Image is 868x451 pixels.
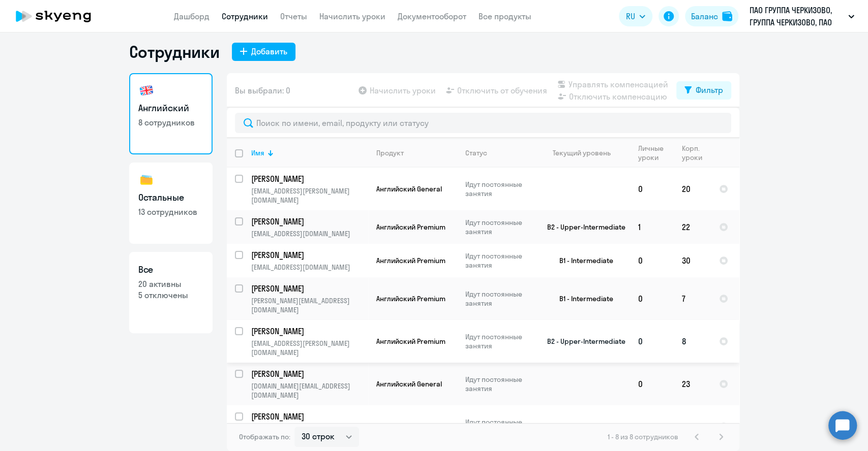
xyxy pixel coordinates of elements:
a: Документооборот [398,11,466,21]
div: Добавить [251,45,287,57]
button: Балансbalance [685,6,738,26]
td: B2 - Upper-Intermediate [535,320,630,363]
td: 0 [630,168,674,210]
td: 20 [674,168,711,210]
p: 8 сотрудников [138,117,203,128]
p: [EMAIL_ADDRESS][PERSON_NAME][DOMAIN_NAME] [251,339,368,357]
a: Сотрудники [222,11,268,21]
p: Идут постоянные занятия [465,218,535,236]
p: [PERSON_NAME] [251,326,366,337]
span: Английский General [376,184,442,194]
button: ПАО ГРУППА ЧЕРКИЗОВО, ГРУППА ЧЕРКИЗОВО, ПАО [744,4,859,28]
span: Вы выбрали: 0 [235,84,290,96]
p: [EMAIL_ADDRESS][DOMAIN_NAME] [251,263,368,272]
td: 0 [630,277,674,320]
div: Имя [251,148,264,157]
span: Отображать по: [239,432,290,441]
p: [PERSON_NAME] [251,411,366,422]
a: [PERSON_NAME] [251,173,368,184]
div: Фильтр [696,84,723,96]
p: Идут постоянные занятия [465,417,535,436]
td: B2 - Upper-Intermediate [535,210,630,244]
span: Английский General [376,379,442,389]
p: Идут постоянные занятия [465,251,535,270]
div: Продукт [376,148,457,157]
a: Все20 активны5 отключены [129,252,213,333]
p: Идут постоянные занятия [465,375,535,393]
img: balance [722,11,732,21]
h3: Все [138,263,203,276]
a: [PERSON_NAME] [251,283,368,294]
p: [EMAIL_ADDRESS][PERSON_NAME][DOMAIN_NAME] [251,186,368,205]
p: 5 отключены [138,289,203,301]
p: [PERSON_NAME] [251,368,366,379]
a: [PERSON_NAME] [251,368,368,379]
div: Текущий уровень [544,148,630,157]
a: Английский8 сотрудников [129,73,213,154]
input: Поиск по имени, email, продукту или статусу [235,113,731,133]
a: [PERSON_NAME] [251,216,368,227]
p: [PERSON_NAME] [251,173,366,184]
a: Начислить уроки [319,11,385,21]
p: [PERSON_NAME] [251,216,366,227]
div: Статус [465,148,487,157]
div: Имя [251,148,368,157]
div: Корп. уроки [682,144,702,162]
td: 0 [630,244,674,277]
div: Продукт [376,148,404,157]
p: Идут постоянные занятия [465,332,535,350]
td: 0 [630,363,674,405]
img: english [138,82,155,99]
td: 30 [674,244,711,277]
span: RU [626,10,635,22]
h3: Английский [138,102,203,115]
div: Корп. уроки [682,144,710,162]
td: A1 - Elementary [535,405,630,448]
p: 13 сотрудников [138,206,203,217]
div: Текущий уровень [553,148,611,157]
span: Английский Premium [376,222,445,232]
button: RU [619,6,652,26]
p: [EMAIL_ADDRESS][DOMAIN_NAME] [251,229,368,238]
p: [PERSON_NAME][EMAIL_ADDRESS][DOMAIN_NAME] [251,296,368,314]
p: Идут постоянные занятия [465,180,535,198]
div: Статус [465,148,535,157]
p: [DOMAIN_NAME][EMAIL_ADDRESS][DOMAIN_NAME] [251,381,368,400]
a: Дашборд [174,11,209,21]
td: 1 [630,210,674,244]
td: 28 [674,405,711,448]
p: ПАО ГРУППА ЧЕРКИЗОВО, ГРУППА ЧЕРКИЗОВО, ПАО [750,4,844,28]
div: Баланс [691,10,718,22]
a: Остальные13 сотрудников [129,163,213,244]
td: B1 - Intermediate [535,244,630,277]
span: Английский General [376,422,442,431]
h1: Сотрудники [129,42,220,62]
span: Английский Premium [376,294,445,303]
div: Личные уроки [638,144,673,162]
td: 8 [674,320,711,363]
td: 7 [674,277,711,320]
a: Все продукты [478,11,531,21]
button: Добавить [232,43,295,61]
span: 1 - 8 из 8 сотрудников [608,432,678,441]
td: 22 [674,210,711,244]
a: [PERSON_NAME] [251,326,368,337]
a: [PERSON_NAME] [251,411,368,422]
h3: Остальные [138,191,203,204]
img: others [138,172,155,188]
a: [PERSON_NAME] [251,249,368,261]
td: 0 [630,320,674,363]
button: Фильтр [676,81,731,100]
td: 0 [630,405,674,448]
p: Идут постоянные занятия [465,289,535,308]
td: 23 [674,363,711,405]
span: Английский Premium [376,337,445,346]
span: Английский Premium [376,256,445,265]
p: [PERSON_NAME] [251,283,366,294]
div: Личные уроки [638,144,664,162]
p: [PERSON_NAME] [251,249,366,261]
p: 20 активны [138,278,203,289]
a: Отчеты [280,11,307,21]
td: B1 - Intermediate [535,277,630,320]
